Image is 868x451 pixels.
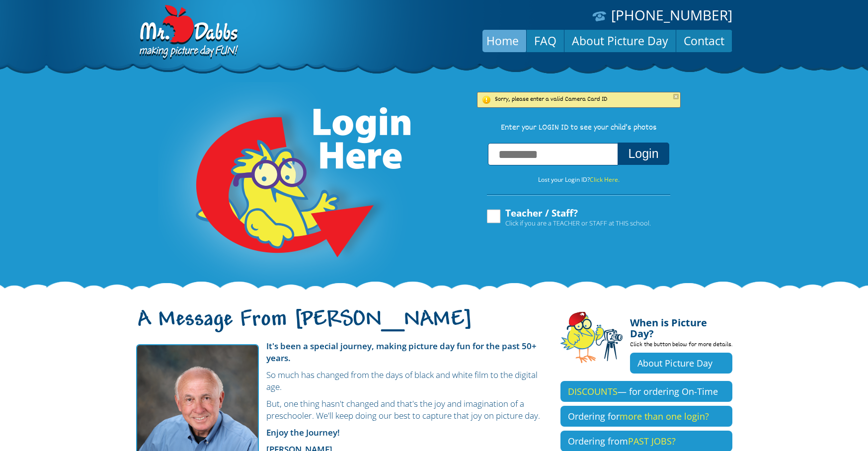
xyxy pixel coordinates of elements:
span: more than one login? [620,410,709,422]
p: Sorry, please enter a valid Camera Card ID [495,95,675,103]
h4: When is Picture Day? [630,311,732,339]
a: FAQ [527,29,564,53]
a: Click Here. [590,175,620,184]
p: Enter your LOGIN ID to see your child’s photos [477,123,681,134]
span: PAST JOBS? [628,435,676,447]
a: [PHONE_NUMBER] [611,5,732,24]
span: Click if you are a TEACHER or STAFF at THIS school. [505,218,651,228]
a: Contact [676,29,732,53]
a: Ordering formore than one login? [560,406,732,427]
strong: It's been a special journey, making picture day fun for the past 50+ years. [266,340,537,364]
img: Login Here [158,82,412,291]
p: Click the button below for more details. [630,339,732,353]
p: So much has changed from the days of black and white film to the digital age. [136,369,546,393]
p: But, one thing hasn't changed and that's the joy and imagination of a preschooler. We'll keep doi... [136,398,546,422]
a: About Picture Day [630,353,732,374]
span: DISCOUNTS [568,385,618,397]
p: Lost your Login ID? [477,174,681,185]
a: Home [479,29,526,53]
h1: A Message From [PERSON_NAME] [136,315,546,336]
a: Close notification [673,94,679,99]
a: DISCOUNTS— for ordering On-Time [560,381,732,402]
label: Teacher / Staff? [485,208,651,227]
a: About Picture Day [564,29,676,53]
strong: Enjoy the Journey! [266,427,340,438]
button: Login [618,143,669,165]
img: Dabbs Company [136,5,239,61]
